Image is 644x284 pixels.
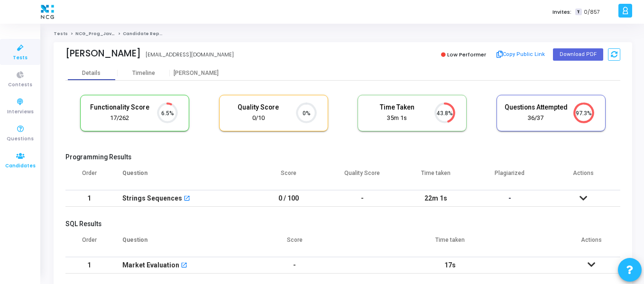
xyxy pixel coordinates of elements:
th: Time taken [338,230,562,257]
th: Question [113,164,252,190]
span: Low Performer [447,51,486,58]
span: Contests [8,81,32,89]
mat-icon: open_in_new [184,196,190,202]
div: Market Evaluation [122,257,179,273]
button: Download PDF [553,48,603,61]
a: Tests [54,31,68,37]
h5: Quality Score [227,103,290,111]
nav: breadcrumb [54,31,632,37]
div: 36/37 [504,114,568,123]
h5: Functionality Score [88,103,151,111]
td: - [252,257,338,274]
td: 1 [65,190,113,207]
span: Questions [7,135,34,143]
img: logo [38,2,56,21]
h5: SQL Results [65,220,620,228]
th: Score [252,164,326,190]
th: Order [65,164,113,190]
span: - [508,194,511,202]
div: 0/10 [227,114,290,123]
a: NCG_Prog_JavaFS_2025_Test [75,31,150,37]
div: 17/262 [88,114,151,123]
th: Time taken [399,164,473,190]
td: - [325,190,399,207]
div: [EMAIL_ADDRESS][DOMAIN_NAME] [146,51,234,59]
span: Candidate Report [123,31,166,37]
th: Score [252,230,338,257]
span: Candidates [5,162,36,170]
span: T [575,9,581,16]
div: 35m 1s [365,114,429,123]
td: 1 [65,257,113,274]
th: Question [113,230,252,257]
label: Invites: [552,8,571,16]
h5: Programming Results [65,153,620,161]
span: Tests [13,54,28,62]
th: Actions [562,230,620,257]
th: Order [65,230,113,257]
th: Actions [547,164,621,190]
th: Quality Score [325,164,399,190]
div: Strings Sequences [122,191,182,206]
button: Copy Public Link [494,47,548,62]
div: Timeline [132,70,155,77]
div: [PERSON_NAME] [65,48,141,59]
th: Plagiarized [473,164,547,190]
div: Details [82,70,101,77]
h5: Questions Attempted [504,103,568,111]
td: 17s [338,257,562,274]
h5: Time Taken [365,103,429,111]
span: 0/857 [584,8,600,16]
mat-icon: open_in_new [181,263,187,269]
span: Interviews [7,108,34,116]
td: 0 / 100 [252,190,326,207]
div: [PERSON_NAME] [170,70,222,77]
td: 22m 1s [399,190,473,207]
